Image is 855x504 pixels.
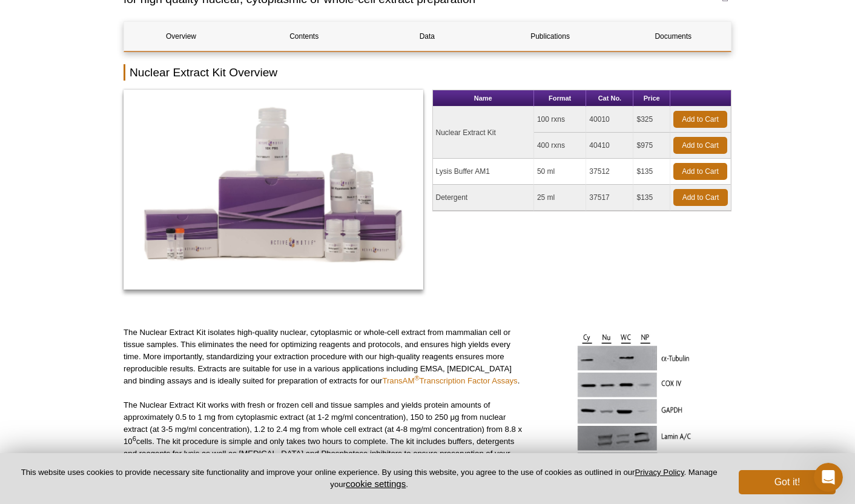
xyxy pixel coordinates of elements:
a: Add to Cart [673,163,727,180]
a: Privacy Policy [635,468,684,477]
button: cookie settings [346,479,406,489]
th: Cat No. [586,90,633,107]
a: Contents [247,22,361,51]
td: $325 [633,107,670,133]
a: Add to Cart [673,111,727,128]
td: Detergent [433,185,534,211]
td: 400 rxns [534,133,586,159]
p: The Nuclear Extract Kit isolates high-quality nuclear, cytoplasmic or whole-cell extract from mam... [124,327,523,387]
p: This website uses cookies to provide necessary site functionality and improve your online experie... [19,467,719,490]
td: Nuclear Extract Kit [433,107,534,159]
td: Lysis Buffer AM1 [433,159,534,185]
iframe: Intercom live chat [814,463,843,492]
a: Add to Cart [673,189,728,206]
h2: Nuclear Extract Kit Overview [124,64,731,81]
td: 40410 [586,133,633,159]
a: Add to Cart [673,137,727,154]
td: 25 ml [534,185,586,211]
button: Got it! [739,470,836,494]
a: Data [370,22,484,51]
sup: ® [414,374,419,382]
p: The Nuclear Extract Kit works with fresh or frozen cell and tissue samples and yields protein amo... [124,399,523,472]
sup: 6 [133,434,136,442]
td: $135 [633,159,670,185]
td: 100 rxns [534,107,586,133]
th: Price [633,90,670,107]
td: 37512 [586,159,633,185]
img: Nuclear Extract Kit [124,90,423,290]
td: $975 [633,133,670,159]
td: 40010 [586,107,633,133]
th: Name [433,90,534,107]
td: 50 ml [534,159,586,185]
a: TransAM®Transcription Factor Assays [382,376,517,385]
td: $135 [633,185,670,211]
a: Publications [494,22,607,51]
td: 37517 [586,185,633,211]
a: Overview [124,22,238,51]
th: Format [534,90,586,107]
a: Documents [616,22,730,51]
